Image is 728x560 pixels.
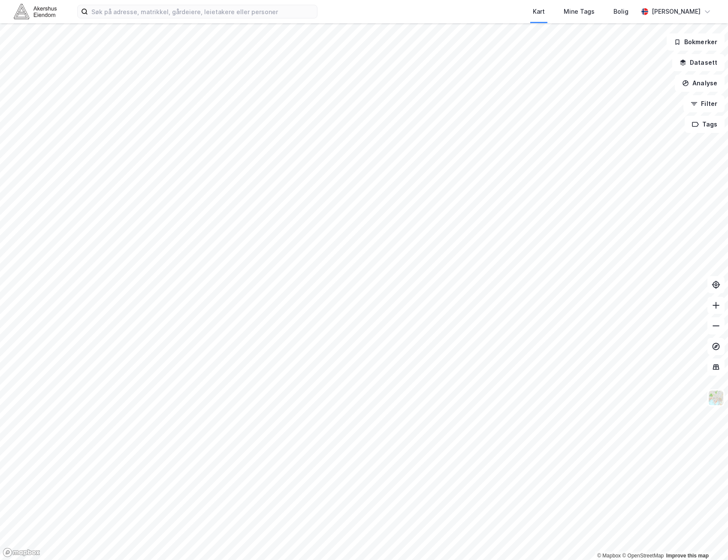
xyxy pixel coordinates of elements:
div: [PERSON_NAME] [652,6,701,17]
input: Søk på adresse, matrikkel, gårdeiere, leietakere eller personer [88,5,317,18]
button: Datasett [672,54,725,71]
div: Mine Tags [564,6,595,17]
a: Mapbox [597,553,621,559]
a: Mapbox homepage [3,548,40,557]
img: Z [708,390,724,406]
a: OpenStreetMap [622,553,664,559]
button: Bokmerker [667,33,725,51]
img: akershus-eiendom-logo.9091f326c980b4bce74ccdd9f866810c.svg [14,4,57,19]
div: Kart [533,6,545,17]
div: Bolig [613,6,628,17]
button: Filter [683,95,725,112]
iframe: Chat Widget [685,519,728,560]
button: Analyse [675,75,725,92]
a: Improve this map [666,553,709,559]
div: Kontrollprogram for chat [685,519,728,560]
button: Tags [685,116,725,133]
